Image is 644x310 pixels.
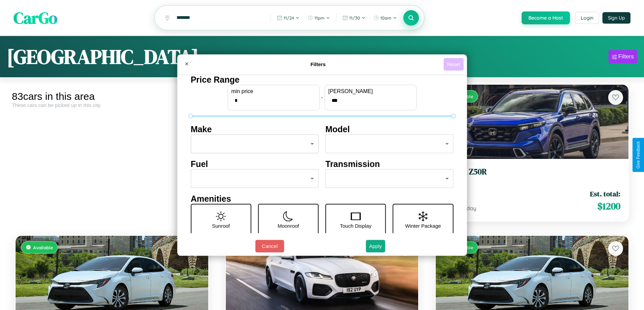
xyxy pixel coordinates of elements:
span: / day [462,205,476,212]
span: CarGo [14,7,57,29]
h4: Amenities [191,194,453,204]
span: 11 / 30 [349,15,360,21]
button: Reset [444,58,463,71]
h3: Honda Z50R [444,167,620,177]
p: Touch Display [340,221,371,230]
span: $ 1200 [597,199,620,213]
h4: Filters [193,61,444,67]
h4: Make [191,124,319,134]
p: - [321,93,323,102]
button: Login [575,12,599,24]
p: Moonroof [278,221,299,230]
div: Filters [618,53,634,60]
button: 11/24 [273,12,303,23]
button: Become a Host [522,11,570,24]
span: 10am [380,15,391,21]
span: Available [33,245,53,250]
div: 83 cars in this area [12,91,212,102]
p: Winter Package [405,221,441,230]
button: Cancel [255,240,284,252]
span: Est. total: [590,189,620,199]
button: Filters [609,50,637,63]
div: These cars can be picked up in this city. [12,102,212,108]
p: Sunroof [212,221,230,230]
span: 11 / 24 [284,15,294,21]
h4: Model [326,124,454,134]
button: Apply [366,240,385,252]
h4: Fuel [191,159,319,169]
h4: Transmission [326,159,454,169]
h4: Price Range [191,75,453,85]
button: 10am [370,12,400,23]
button: 11pm [304,12,333,23]
label: [PERSON_NAME] [328,88,413,94]
div: Give Feedback [636,141,641,169]
h1: [GEOGRAPHIC_DATA] [7,43,199,71]
span: 11pm [314,15,325,21]
label: min price [231,88,316,94]
button: 11/30 [339,12,369,23]
a: Honda Z50R2016 [444,167,620,184]
button: Sign Up [602,12,630,24]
